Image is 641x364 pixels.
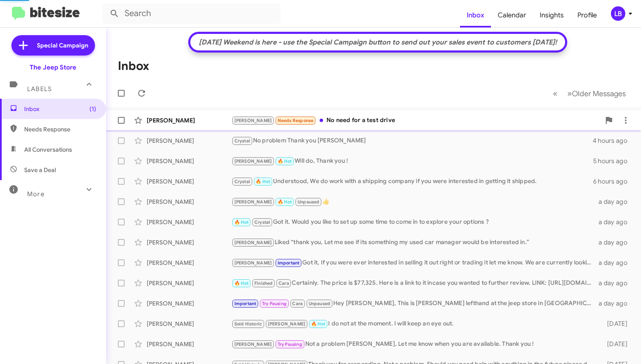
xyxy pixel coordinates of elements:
[147,258,231,267] div: [PERSON_NAME]
[298,199,320,205] span: Unpaused
[147,177,231,186] div: [PERSON_NAME]
[231,238,596,247] div: Liked “thank you, Let me see if its something my used car manager would be interested in.”
[231,116,600,125] div: No need for a test drive
[254,281,273,286] span: Finished
[278,158,292,164] span: 🔥 Hot
[596,299,634,308] div: a day ago
[278,199,292,205] span: 🔥 Hot
[278,118,314,123] span: Needs Response
[147,279,231,287] div: [PERSON_NAME]
[231,339,596,349] div: Not a problem [PERSON_NAME], Let me know when you are available. Thank you !
[24,145,72,154] span: All Conversations
[231,156,593,166] div: Will do, Thank you !
[147,238,231,247] div: [PERSON_NAME]
[24,166,56,174] span: Save a Deal
[596,258,634,267] div: a day ago
[27,85,52,93] span: Labels
[596,197,634,206] div: a day ago
[593,157,634,165] div: 5 hours ago
[147,157,231,165] div: [PERSON_NAME]
[548,85,631,102] nav: Page navigation example
[604,6,632,21] button: LB
[596,340,634,348] div: [DATE]
[231,177,593,186] div: Understood, We do work with a shipping company if you were interested in getting it shipped.
[596,320,634,328] div: [DATE]
[147,340,231,348] div: [PERSON_NAME]
[311,321,326,327] span: 🔥 Hot
[279,281,289,286] span: Cara
[231,319,596,329] div: I do not at the moment. I will keep an eye out.
[231,197,596,207] div: 👍
[231,217,596,227] div: Got it. Would you like to set up some time to come in to explore your options ?
[309,301,331,306] span: Unpaused
[548,85,563,102] button: Previous
[234,260,272,266] span: [PERSON_NAME]
[231,258,596,268] div: Got it, If you were ever interested in selling it out right or trading it let me know. We are cur...
[234,321,262,327] span: Sold Historic
[147,320,231,328] div: [PERSON_NAME]
[147,299,231,308] div: [PERSON_NAME]
[234,301,256,306] span: Important
[234,118,272,123] span: [PERSON_NAME]
[89,105,96,113] span: (1)
[562,85,631,102] button: Next
[231,136,593,146] div: No problem Thank you [PERSON_NAME]
[567,88,572,99] span: »
[195,38,561,47] div: [DATE] Weekend is here - use the Special Campaign button to send out your sales event to customer...
[278,260,300,266] span: Important
[234,138,250,144] span: Crystal
[234,158,272,164] span: [PERSON_NAME]
[553,88,557,99] span: «
[27,190,45,198] span: More
[118,59,149,73] h1: Inbox
[234,240,272,245] span: [PERSON_NAME]
[147,116,231,125] div: [PERSON_NAME]
[234,342,272,347] span: [PERSON_NAME]
[572,89,626,98] span: Older Messages
[30,63,76,72] div: The Jeep Store
[147,136,231,145] div: [PERSON_NAME]
[24,125,96,133] span: Needs Response
[234,281,249,286] span: 🔥 Hot
[278,342,302,347] span: Try Pausing
[24,105,96,113] span: Inbox
[596,279,634,287] div: a day ago
[292,301,303,306] span: Cara
[11,35,95,56] a: Special Campaign
[596,218,634,226] div: a day ago
[491,3,533,28] a: Calendar
[234,179,250,184] span: Crystal
[593,136,634,145] div: 4 hours ago
[254,220,270,225] span: Crystal
[611,6,625,21] div: LB
[103,3,281,24] input: Search
[147,218,231,226] div: [PERSON_NAME]
[593,177,634,186] div: 6 hours ago
[460,3,491,28] a: Inbox
[596,238,634,247] div: a day ago
[231,299,596,308] div: Hey [PERSON_NAME], This is [PERSON_NAME] lefthand at the jeep store in [GEOGRAPHIC_DATA]. Hope yo...
[231,278,596,288] div: Certainly. The price is $77,325. Here is a link to it incase you wanted to further review. LINK: ...
[147,197,231,206] div: [PERSON_NAME]
[234,199,272,205] span: [PERSON_NAME]
[268,321,306,327] span: [PERSON_NAME]
[256,179,270,184] span: 🔥 Hot
[234,220,249,225] span: 🔥 Hot
[262,301,287,306] span: Try Pausing
[533,3,571,28] a: Insights
[571,3,604,28] a: Profile
[37,41,88,50] span: Special Campaign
